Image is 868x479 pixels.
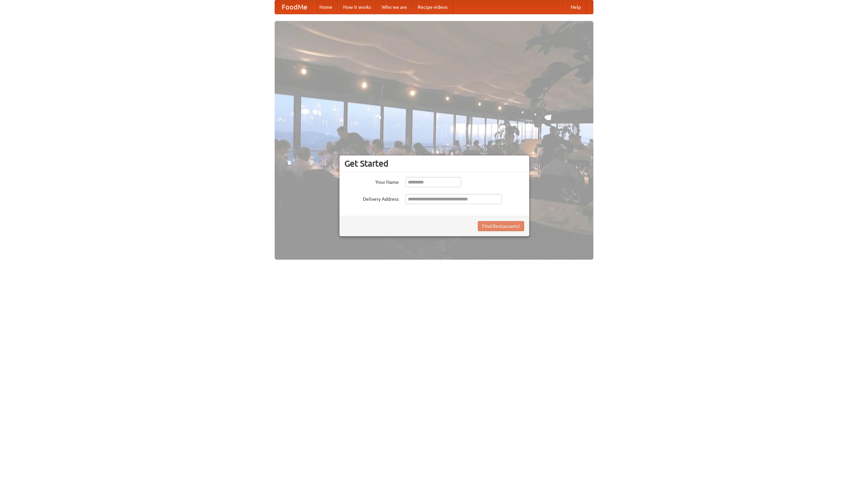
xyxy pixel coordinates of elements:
a: Home [314,0,338,14]
a: How it works [338,0,376,14]
a: Who we are [376,0,412,14]
a: FoodMe [275,0,314,14]
h3: Get Started [344,158,524,169]
a: Help [565,0,586,14]
label: Your Name [344,177,399,186]
a: Recipe videos [412,0,453,14]
label: Delivery Address [344,194,399,202]
button: Find Restaurants! [478,221,524,231]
